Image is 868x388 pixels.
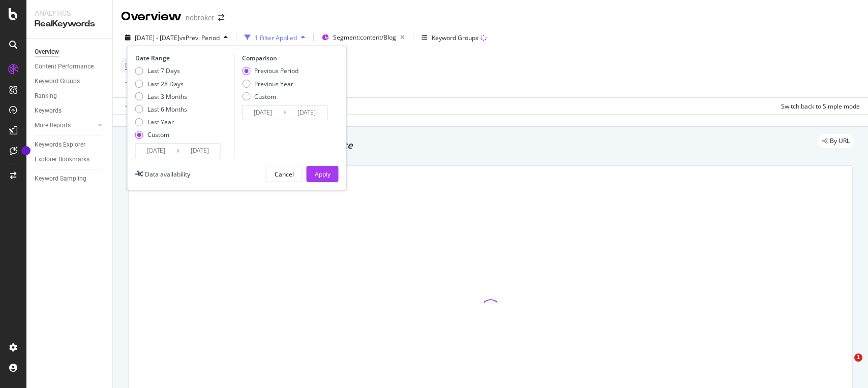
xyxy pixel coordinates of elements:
[35,154,89,165] div: Explorer Bookmarks
[777,98,860,114] button: Switch back to Simple mode
[35,8,104,18] div: Analytics
[147,105,187,114] div: Last 6 Months
[35,120,71,131] div: More Reports
[35,61,94,72] div: Content Performance
[147,80,184,88] div: Last 28 Days
[135,118,187,126] div: Last Year
[830,138,850,144] span: By URL
[254,80,293,88] div: Previous Year
[147,92,187,101] div: Last 3 Months
[35,61,105,72] a: Content Performance
[35,139,105,150] a: Keywords Explorer
[121,8,182,25] div: Overview
[417,29,491,46] button: Keyword Groups
[818,134,854,148] div: legacy label
[135,54,232,62] div: Date Range
[35,105,105,116] a: Keywords
[147,130,169,139] div: Custom
[781,102,860,111] div: Switch back to Simple mode
[318,29,409,46] button: Segment:content/Blog
[147,66,180,75] div: Last 7 Days
[135,66,187,75] div: Last 7 Days
[241,29,309,46] button: 1 Filter Applied
[147,118,174,126] div: Last Year
[218,14,224,21] div: arrow-right-arrow-left
[121,77,162,89] button: Add Filter
[243,105,283,120] input: Start Date
[35,173,86,184] div: Keyword Sampling
[432,33,478,42] div: Keyword Groups
[35,139,85,150] div: Keywords Explorer
[135,130,187,139] div: Custom
[35,105,62,116] div: Keywords
[35,91,105,101] a: Ranking
[854,354,862,362] span: 1
[242,80,298,88] div: Previous Year
[35,173,105,184] a: Keyword Sampling
[35,154,105,165] a: Explorer Bookmarks
[145,170,190,179] div: Data availability
[135,33,179,42] span: [DATE] - [DATE]
[315,170,331,179] div: Apply
[135,92,187,101] div: Last 3 Months
[254,92,276,101] div: Custom
[833,354,858,378] iframe: Intercom live chat
[121,98,151,114] button: Apply
[35,47,105,57] a: Overview
[186,13,214,23] div: nobroker
[179,33,220,42] span: vs Prev. Period
[35,18,104,30] div: RealKeywords
[242,92,298,101] div: Custom
[255,33,297,42] div: 1 Filter Applied
[35,91,57,101] div: Ranking
[121,29,232,46] button: [DATE] - [DATE]vsPrev. Period
[35,120,95,131] a: More Reports
[35,76,105,87] a: Keyword Groups
[307,166,339,182] button: Apply
[286,105,327,120] input: End Date
[21,146,31,155] div: Tooltip anchor
[136,144,176,158] input: Start Date
[242,54,331,62] div: Comparison
[254,66,298,75] div: Previous Period
[135,105,187,114] div: Last 6 Months
[179,144,220,158] input: End Date
[333,33,396,42] span: Segment: content/Blog
[266,166,303,182] button: Cancel
[35,76,80,87] div: Keyword Groups
[275,170,294,179] div: Cancel
[242,66,298,75] div: Previous Period
[35,47,59,57] div: Overview
[135,80,187,88] div: Last 28 Days
[125,61,144,69] span: Device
